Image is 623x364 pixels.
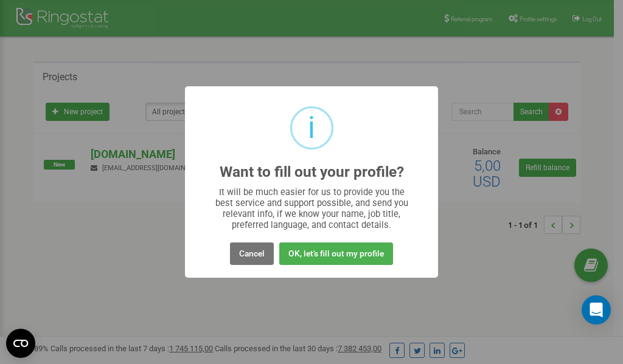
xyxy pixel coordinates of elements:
h2: Want to fill out your profile? [220,164,404,180]
button: OK, let's fill out my profile [279,242,393,265]
div: It will be much easier for us to provide you the best service and support possible, and send you ... [209,187,414,230]
button: Cancel [230,242,274,265]
button: Open CMP widget [6,329,35,358]
div: i [308,108,315,148]
div: Open Intercom Messenger [582,295,611,325]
